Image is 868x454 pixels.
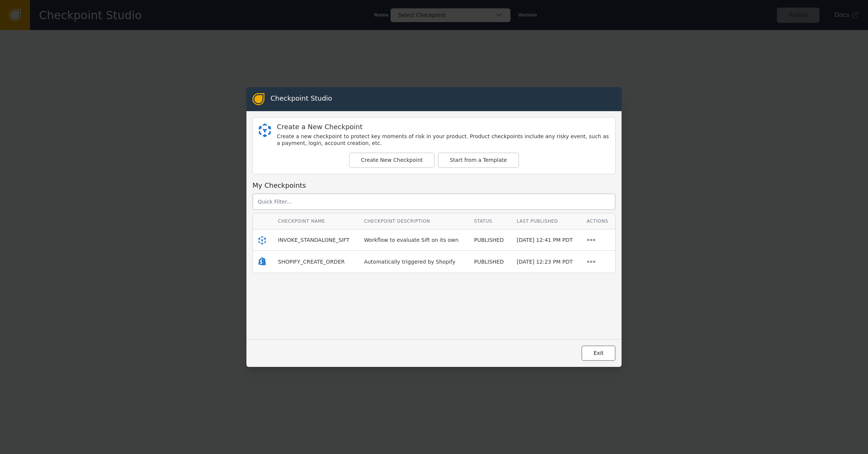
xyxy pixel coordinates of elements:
[358,213,468,229] th: Checkpoint Description
[581,213,615,229] th: Actions
[438,152,519,168] button: Start from a Template
[364,259,455,265] span: Automatically triggered by Shopify
[364,237,458,243] span: Workflow to evaluate Sift on its own
[272,213,358,229] th: Checkpoint Name
[474,258,506,266] div: PUBLISHED
[469,213,511,229] th: Status
[581,345,616,361] button: Exit
[270,93,332,105] div: Checkpoint Studio
[278,259,345,265] span: SHOPIFY_CREATE_ORDER
[277,133,609,146] div: Create a new checkpoint to protect key moments of risk in your product. Product checkpoints inclu...
[277,124,609,130] div: Create a New Checkpoint
[517,258,575,266] div: [DATE] 12:23 PM PDT
[252,180,616,190] div: My Checkpoints
[252,193,616,210] input: Quick Filter...
[349,152,435,168] button: Create New Checkpoint
[278,237,350,243] span: INVOKE_STANDALONE_SIFT
[517,236,575,244] div: [DATE] 12:41 PM PDT
[474,236,506,244] div: PUBLISHED
[511,213,581,229] th: Last Published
